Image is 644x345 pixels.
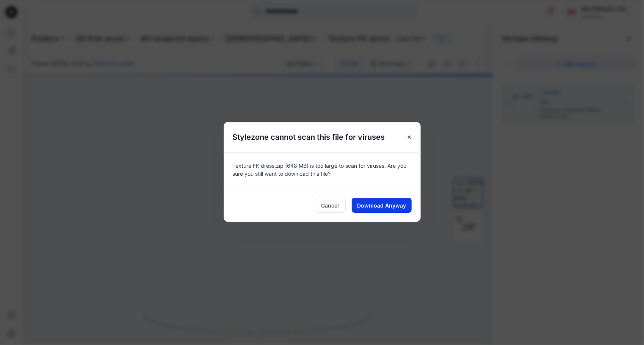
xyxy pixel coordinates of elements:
button: Download Anyway [352,198,412,213]
button: Cancel [315,198,346,213]
span: Download Anyway [357,201,406,209]
h5: Stylezone cannot scan this file for viruses [224,122,394,152]
button: Close [403,130,416,144]
div: Texture FK dress.zip (648 MB) is too large to scan for viruses. Are you sure you still want to do... [224,152,421,189]
span: Cancel [321,201,339,209]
